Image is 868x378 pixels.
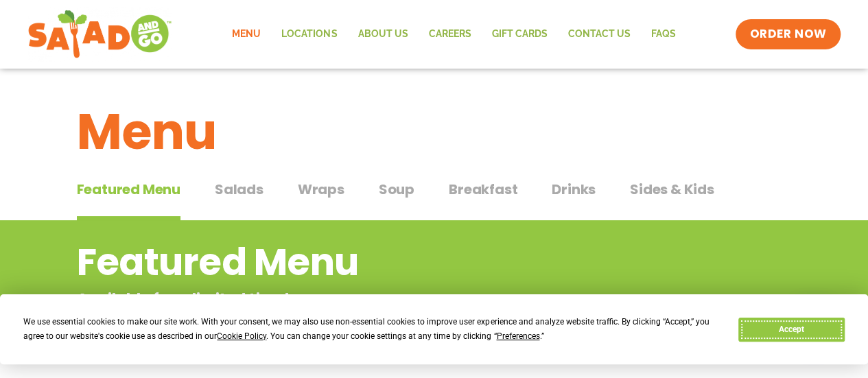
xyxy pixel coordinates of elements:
a: Menu [222,19,271,50]
span: Featured Menu [77,179,180,200]
div: Tabbed content [77,174,792,221]
button: Accept [738,318,844,342]
a: FAQs [640,19,685,50]
nav: Menu [222,19,685,50]
a: About Us [347,19,418,50]
a: Contact Us [557,19,640,50]
span: Salads [215,179,263,200]
span: ORDER NOW [749,26,826,43]
h1: Menu [77,95,792,169]
a: Careers [418,19,481,50]
a: ORDER NOW [736,19,840,49]
img: new-SAG-logo-768×292 [27,7,172,62]
p: Available for a limited time! [77,288,681,311]
h2: Featured Menu [77,235,681,290]
span: Soup [379,179,414,200]
span: Sides & Kids [630,179,714,200]
a: GIFT CARDS [481,19,557,50]
span: Wraps [298,179,344,200]
span: Breakfast [449,179,517,200]
span: Drinks [552,179,596,200]
a: Locations [271,19,347,50]
span: Cookie Policy [217,331,266,341]
span: Preferences [496,331,539,341]
div: We use essential cookies to make our site work. With your consent, we may also use non-essential ... [23,315,722,344]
